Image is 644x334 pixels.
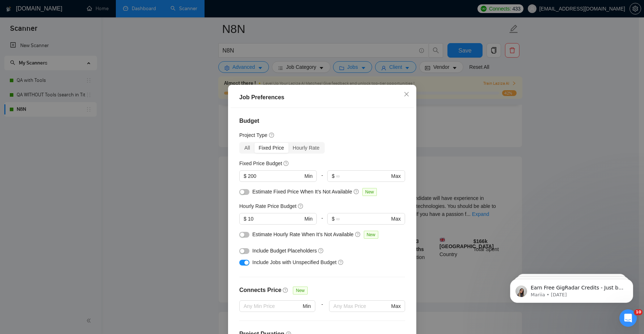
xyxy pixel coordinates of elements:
span: question-circle [298,203,303,209]
div: Fixed Price [254,143,288,153]
span: question-circle [353,189,359,195]
div: - [317,170,327,188]
span: Include Jobs with Unspecified Budget [252,259,337,265]
span: question-circle [283,160,289,166]
div: Hourly Rate [288,143,324,153]
span: Max [391,302,400,310]
span: New [363,231,378,239]
input: ∞ [336,215,390,223]
span: New [362,188,376,196]
span: $ [244,215,247,223]
span: $ [332,172,334,180]
div: Job Preferences [239,93,405,102]
span: Estimate Fixed Price When It’s Not Available [252,189,352,195]
span: Min [304,172,312,180]
span: question-circle [269,132,274,138]
span: Min [304,215,312,223]
span: $ [332,215,334,223]
button: Close [397,85,416,104]
span: Include Budget Placeholders [252,248,317,254]
input: 0 [248,215,303,223]
h5: Fixed Price Budget [239,159,282,167]
span: Max [391,172,400,180]
h5: Hourly Rate Price Budget [239,202,296,210]
input: ∞ [336,172,390,180]
span: Estimate Hourly Rate When It’s Not Available [252,231,354,237]
span: question-circle [283,287,289,293]
h5: Project Type [239,131,268,139]
input: Any Max Price [333,302,390,310]
div: All [240,143,254,153]
span: close [404,91,409,97]
h4: Connects Price [239,286,281,295]
span: $ [244,172,247,180]
div: - [315,300,329,321]
span: New [293,287,307,295]
span: Max [391,215,400,223]
h4: Budget [239,117,405,125]
input: Any Min Price [244,302,301,310]
iframe: Intercom notifications message [499,264,644,314]
span: question-circle [338,259,344,265]
iframe: Intercom live chat [619,309,637,327]
span: Min [303,302,311,310]
div: - [317,213,327,230]
span: 10 [634,309,643,315]
span: question-circle [318,248,324,254]
span: question-circle [355,231,361,237]
input: 0 [248,172,303,180]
